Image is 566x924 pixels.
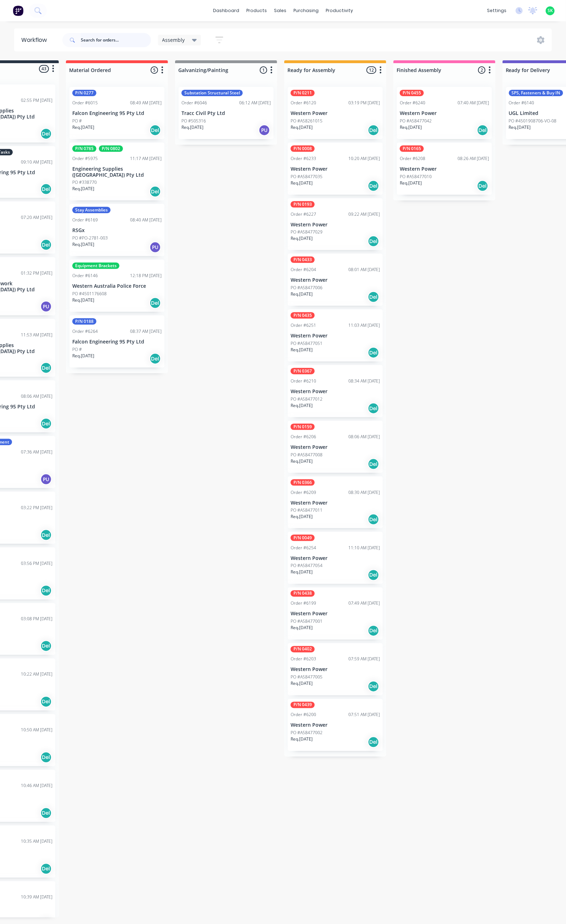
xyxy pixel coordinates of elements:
[291,611,380,617] p: Western Power
[291,513,313,520] p: Req. [DATE]
[21,671,52,678] div: 10:22 AM [DATE]
[99,145,123,152] div: P/N 0802
[291,500,380,506] p: Western Power
[150,186,161,197] div: Del
[291,222,380,228] p: Western Power
[368,291,379,303] div: Del
[72,166,162,178] p: Engineering Supplies ([GEOGRAPHIC_DATA]) Pty Ltd
[348,322,380,329] div: 11:03 AM [DATE]
[291,145,315,152] div: P/N 0008
[291,555,380,561] p: Western Power
[348,434,380,440] div: 08:06 AM [DATE]
[548,7,553,14] span: SK
[72,291,107,297] p: PO #4501176608
[348,211,380,218] div: 09:22 AM [DATE]
[291,667,380,673] p: Western Power
[400,90,424,96] div: P/N 0455
[259,125,270,136] div: PU
[40,640,52,652] div: Del
[400,174,432,180] p: PO #A58477010
[21,332,52,338] div: 11:53 AM [DATE]
[181,90,243,96] div: Substation Structural Steel
[72,207,111,213] div: Stay Assemblies
[291,545,316,551] div: Order #6254
[291,90,315,96] div: P/N 0211
[181,124,203,131] p: Req. [DATE]
[291,201,315,208] div: P/N 0193
[368,458,379,470] div: Del
[288,143,383,195] div: P/N 0008Order #623310:20 AM [DATE]Western PowerPO #A58477035Req.[DATE]Del
[291,166,380,172] p: Western Power
[291,402,313,409] p: Req. [DATE]
[72,339,162,345] p: Falcon Engineering 95 Pty Ltd
[291,730,323,736] p: PO #A58477002
[348,656,380,662] div: 07:59 AM [DATE]
[40,529,52,541] div: Del
[72,110,162,116] p: Falcon Engineering 95 Pty Ltd
[291,155,316,162] div: Order #6233
[291,396,323,402] p: PO #A58477012
[291,646,315,653] div: P/N 0402
[288,532,383,584] div: P/N 0049Order #625411:10 AM [DATE]Western PowerPO #A58477054Req.[DATE]Del
[21,838,52,845] div: 10:35 AM [DATE]
[40,474,52,485] div: PU
[40,362,52,374] div: Del
[291,702,315,708] div: P/N 0439
[368,180,379,192] div: Del
[130,273,162,279] div: 12:18 PM [DATE]
[150,125,161,136] div: Del
[288,588,383,640] div: P/N 0438Order #619907:49 AM [DATE]Western PowerPO #A58477001Req.[DATE]Del
[72,179,97,186] p: PO #338770
[291,507,323,513] p: PO #A58477011
[509,100,534,106] div: Order #6140
[291,211,316,218] div: Order #6227
[291,389,380,395] p: Western Power
[288,421,383,473] div: P/N 0159Order #620608:06 AM [DATE]Western PowerPO #A58477008Req.[DATE]Del
[400,166,489,172] p: Western Power
[21,97,52,104] div: 02:55 PM [DATE]
[397,87,492,139] div: P/N 0455Order #624007:40 AM [DATE]Western PowerPO #A58477042Req.[DATE]Del
[509,124,531,131] p: Req. [DATE]
[400,118,432,124] p: PO #A58477042
[209,5,243,16] a: dashboard
[291,124,313,131] p: Req. [DATE]
[291,312,315,319] div: P/N 0435
[291,266,316,273] div: Order #6204
[72,118,82,124] p: PO #
[291,736,313,743] p: Req. [DATE]
[40,239,52,251] div: Del
[130,100,162,106] div: 08:49 AM [DATE]
[288,365,383,417] div: P/N 0367Order #621008:34 AM [DATE]Western PowerPO #A58477012Req.[DATE]Del
[72,217,98,223] div: Order #6169
[21,159,52,165] div: 09:10 AM [DATE]
[400,124,422,131] p: Req. [DATE]
[291,569,313,576] p: Req. [DATE]
[21,783,52,789] div: 10:46 AM [DATE]
[291,340,323,347] p: PO #A58477051
[291,333,380,339] p: Western Power
[509,118,557,124] p: PO #4501908706-VO-08
[291,489,316,496] div: Order #6209
[291,600,316,607] div: Order #6199
[291,347,313,353] p: Req. [DATE]
[368,625,379,637] div: Del
[162,36,185,44] span: Assembly
[72,235,108,241] p: PO #PO-2781-003
[288,198,383,251] div: P/N 0193Order #622709:22 AM [DATE]Western PowerPO #A58477029Req.[DATE]Del
[291,257,315,263] div: P/N 0433
[291,180,313,186] p: Req. [DATE]
[322,5,357,16] div: productivity
[291,378,316,384] div: Order #6210
[40,301,52,312] div: PU
[69,143,164,201] div: P/N 0785P/N 0802Order #597511:17 AM [DATE]Engineering Supplies ([GEOGRAPHIC_DATA]) Pty LtdPO #338...
[291,674,323,681] p: PO #A58477005
[288,643,383,695] div: P/N 0402Order #620307:59 AM [DATE]Western PowerPO #A58477005Req.[DATE]Del
[368,236,379,247] div: Del
[72,155,98,162] div: Order #5975
[348,378,380,384] div: 08:34 AM [DATE]
[150,353,161,364] div: Del
[40,752,52,763] div: Del
[72,145,96,152] div: P/N 0785
[288,699,383,751] div: P/N 0439Order #620007:51 AM [DATE]Western PowerPO #A58477002Req.[DATE]Del
[81,33,151,47] input: Search for orders...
